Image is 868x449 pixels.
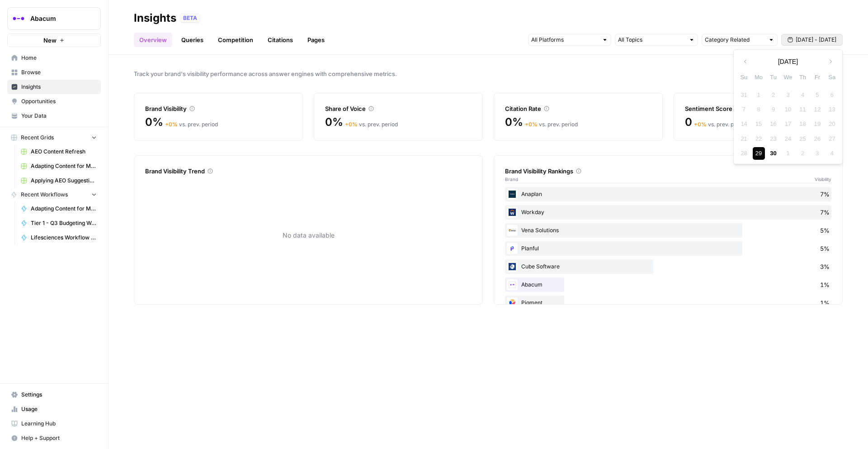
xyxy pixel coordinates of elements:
[796,36,836,44] span: [DATE] - [DATE]
[811,71,823,83] div: Fr
[797,89,809,101] div: Not available Thursday, September 4th, 2025
[7,188,101,201] button: Recent Workflows
[302,33,330,47] a: Pages
[145,115,163,129] span: 0%
[505,296,831,310] div: Pigment
[505,259,831,274] div: Cube Software
[797,133,809,145] div: Not available Thursday, September 25th, 2025
[782,133,794,145] div: Not available Wednesday, September 24th, 2025
[21,134,54,142] span: Recent Grids
[7,65,101,80] a: Browse
[525,120,578,129] div: vs. prev. period
[505,223,831,238] div: Vena Solutions
[820,190,830,199] span: 7%
[767,118,779,130] div: Not available Tuesday, September 16th, 2025
[618,35,685,44] input: All Topics
[7,33,101,47] button: New
[826,71,838,83] div: Sa
[505,104,651,113] div: Citation Rate
[31,219,97,227] span: Tier 1 - Q3 Budgeting Workflows
[797,103,809,115] div: Not available Thursday, September 11th, 2025
[826,89,838,101] div: Not available Saturday, September 6th, 2025
[826,103,838,115] div: Not available Saturday, September 13th, 2025
[31,148,97,156] span: AEO Content Refresh
[505,115,523,129] span: 0%
[7,51,101,65] a: Home
[826,133,838,145] div: Not available Saturday, September 27th, 2025
[820,244,830,253] span: 5%
[753,71,765,83] div: Mo
[767,133,779,145] div: Not available Tuesday, September 23rd, 2025
[705,35,764,44] input: Category Related
[507,279,518,290] img: 4u3t5ag124w64ozvv2ge5jkmdj7i
[797,71,809,83] div: Th
[7,109,101,123] a: Your Data
[10,10,27,27] img: Abacum Logo
[30,14,85,23] span: Abacum
[7,80,101,94] a: Insights
[145,167,472,176] div: Brand Visibility Trend
[826,147,838,159] div: Not available Saturday, October 4th, 2025
[134,33,172,47] a: Overview
[753,147,765,159] div: Choose Monday, September 29th, 2025
[7,431,101,445] button: Help + Support
[165,121,178,128] span: + 0 %
[685,104,831,113] div: Sentiment Score
[176,33,209,47] a: Queries
[507,243,518,254] img: 9ardner9qrd15gzuoui41lelvr0l
[17,216,101,230] a: Tier 1 - Q3 Budgeting Workflows
[7,387,101,402] a: Settings
[17,201,101,216] a: Adapting Content for Microdemos Pages
[694,120,747,129] div: vs. prev. period
[21,405,97,413] span: Usage
[7,131,101,144] button: Recent Grids
[685,115,692,129] span: 0
[17,230,101,245] a: Lifesciences Workflow ([DATE])
[212,33,259,47] a: Competition
[767,103,779,115] div: Not available Tuesday, September 9th, 2025
[31,205,97,213] span: Adapting Content for Microdemos Pages
[21,191,68,199] span: Recent Workflows
[505,205,831,220] div: Workday
[31,177,97,185] span: Applying AEO Suggestions
[811,89,823,101] div: Not available Friday, September 5th, 2025
[325,115,343,129] span: 0%
[797,147,809,159] div: Not available Thursday, October 2nd, 2025
[505,187,831,201] div: Anaplan
[7,7,101,30] button: Workspace: Abacum
[738,147,750,159] div: Not available Sunday, September 28th, 2025
[17,159,101,173] a: Adapting Content for Microdemos Pages Grid
[815,176,831,183] span: Visibility
[811,103,823,115] div: Not available Friday, September 12th, 2025
[31,162,97,170] span: Adapting Content for Microdemos Pages Grid
[325,104,472,113] div: Share of Voice
[7,402,101,416] a: Usage
[505,277,831,292] div: Abacum
[17,144,101,159] a: AEO Content Refresh
[811,133,823,145] div: Not available Friday, September 26th, 2025
[753,89,765,101] div: Not available Monday, September 1st, 2025
[811,118,823,130] div: Not available Friday, September 19th, 2025
[782,71,794,83] div: We
[820,298,830,307] span: 1%
[753,118,765,130] div: Not available Monday, September 15th, 2025
[21,420,97,428] span: Learning Hub
[345,120,398,129] div: vs. prev. period
[781,34,843,46] button: [DATE] - [DATE]
[507,297,518,308] img: qfv32da3tpg2w5aeicyrs9tdltut
[778,57,798,66] span: [DATE]
[753,133,765,145] div: Not available Monday, September 22nd, 2025
[767,89,779,101] div: Not available Tuesday, September 2nd, 2025
[782,103,794,115] div: Not available Wednesday, September 10th, 2025
[820,226,830,235] span: 5%
[505,241,831,256] div: Planful
[17,173,101,188] a: Applying AEO Suggestions
[507,225,518,236] img: 2br2unh0zov217qnzgjpoog1wm0p
[145,104,292,113] div: Brand Visibility
[262,33,298,47] a: Citations
[820,208,830,217] span: 7%
[782,147,794,159] div: Not available Wednesday, October 1st, 2025
[505,167,831,176] div: Brand Visibility Rankings
[738,89,750,101] div: Not available Sunday, August 31st, 2025
[21,112,97,120] span: Your Data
